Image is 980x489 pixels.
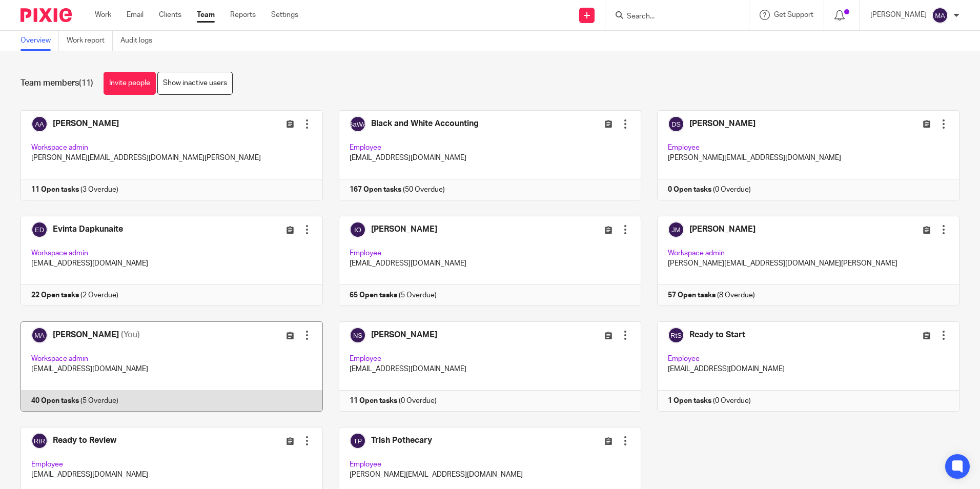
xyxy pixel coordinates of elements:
[127,10,144,20] a: Email
[230,10,256,20] a: Reports
[79,79,93,87] span: (11)
[626,12,718,22] input: Search
[21,8,72,22] img: Pixie
[197,10,215,20] a: Team
[67,31,113,51] a: Work report
[870,10,927,20] p: [PERSON_NAME]
[159,10,181,20] a: Clients
[21,31,59,51] a: Overview
[21,78,93,89] h1: Team members
[774,11,813,18] span: Get Support
[95,10,111,20] a: Work
[104,72,156,95] a: Invite people
[157,72,233,95] a: Show inactive users
[932,7,948,24] img: svg%3E
[271,10,298,20] a: Settings
[120,31,160,51] a: Audit logs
